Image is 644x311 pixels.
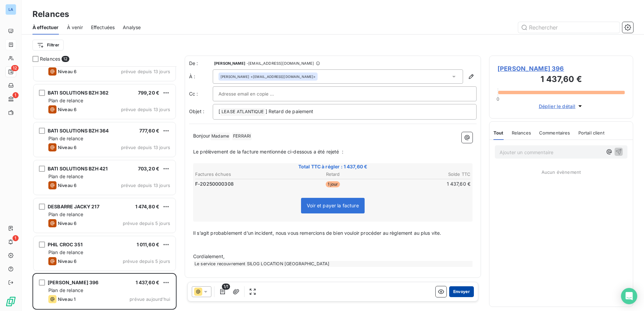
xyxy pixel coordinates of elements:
[189,90,213,97] label: Cc :
[58,296,75,302] span: Niveau 1
[5,94,16,104] a: 1
[123,258,170,264] span: prévue depuis 5 jours
[121,69,170,74] span: prévue depuis 13 jours
[221,74,316,79] div: <[EMAIL_ADDRESS][DOMAIN_NAME]>
[91,24,115,31] span: Effectuées
[189,108,204,114] span: Objet :
[512,130,531,136] span: Relances
[48,173,83,179] span: Plan de relance
[232,132,252,140] span: FERRARI
[123,221,170,226] span: prévue depuis 5 jours
[48,98,83,103] span: Plan de relance
[121,183,170,188] span: prévue depuis 13 jours
[210,132,230,140] span: Madame
[48,242,83,247] span: PHIL CROC 351
[40,56,60,62] span: Relances
[48,90,109,96] span: BATI SOLUTIONS BZH 362
[379,180,471,188] td: 1 437,60 €
[32,40,64,50] button: Filtrer
[48,166,108,171] span: BATI SOLUTIONS BZH 421
[58,145,76,150] span: Niveau 6
[48,211,83,217] span: Plan de relance
[5,296,16,307] img: Logo LeanPay
[326,181,340,187] span: 1 jour
[221,74,249,79] span: [PERSON_NAME]
[498,64,625,73] span: [PERSON_NAME] 396
[221,108,265,116] span: LEASE ATLANTIQUE
[136,279,160,285] span: 1 437,60 €
[123,24,141,31] span: Analyse
[214,61,245,65] span: [PERSON_NAME]
[493,130,504,136] span: Tout
[194,163,471,170] span: Total TTC à régler : 1 437,60 €
[48,204,99,209] span: DESBARRE JACKY 217
[5,4,16,15] div: LA
[62,56,69,62] span: 12
[58,258,76,264] span: Niveau 6
[130,296,170,302] span: prévue aujourd’hui
[222,284,230,290] span: 1/1
[58,221,76,226] span: Niveau 6
[537,102,586,110] button: Déplier le détail
[189,60,213,67] span: De :
[121,145,170,150] span: prévue depuis 13 jours
[218,108,220,114] span: [
[379,171,471,178] th: Solde TTC
[32,24,59,31] span: À effectuer
[578,130,604,136] span: Portail client
[48,128,109,133] span: BATI SOLUTIONS BZH 364
[449,286,474,297] button: Envoyer
[218,89,291,99] input: Adresse email en copie ...
[195,181,234,187] span: F-20250000308
[48,136,83,141] span: Plan de relance
[58,107,76,112] span: Niveau 6
[193,149,343,154] span: Le prélèvement de la facture mentionnée ci-dessous a été rejeté :
[539,130,570,136] span: Commentaires
[32,8,69,20] h3: Relances
[13,92,19,98] span: 1
[138,90,159,96] span: 799,20 €
[121,107,170,112] span: prévue depuis 13 jours
[195,171,286,178] th: Factures échues
[138,166,159,171] span: 703,20 €
[48,279,99,285] span: [PERSON_NAME] 396
[48,249,83,255] span: Plan de relance
[139,128,159,133] span: 777,60 €
[189,73,213,80] label: À :
[498,73,625,87] h3: 1 437,60 €
[266,108,314,114] span: ] Retard de paiement
[542,169,581,175] span: Aucun évènement
[193,230,441,236] span: Il s’agit probablement d’un incident, nous vous remercions de bien vouloir procéder au règlement ...
[11,65,19,71] span: 12
[307,203,359,208] span: Voir et payer la facture
[58,69,76,74] span: Niveau 6
[137,242,160,247] span: 1 011,60 €
[539,103,576,110] span: Déplier le détail
[58,183,76,188] span: Niveau 6
[497,96,499,102] span: 0
[287,171,379,178] th: Retard
[135,204,160,209] span: 1 474,80 €
[67,24,83,31] span: À venir
[193,253,225,259] span: Cordialement,
[32,66,177,311] div: grid
[247,61,314,65] span: - [EMAIL_ADDRESS][DOMAIN_NAME]
[518,22,620,33] input: Rechercher
[13,235,19,241] span: 1
[193,133,210,139] span: Bonjour
[48,287,83,293] span: Plan de relance
[5,66,16,77] a: 12
[621,288,637,304] div: Open Intercom Messenger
